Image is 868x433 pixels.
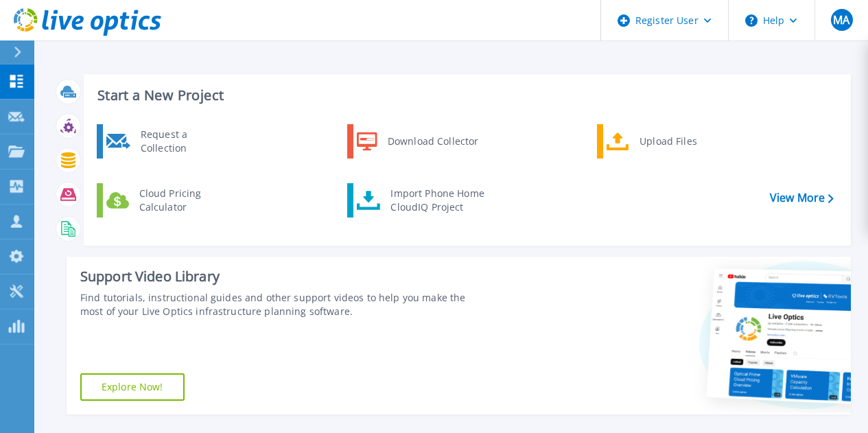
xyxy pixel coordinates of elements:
span: MA [833,14,849,25]
div: Find tutorials, instructional guides and other support videos to help you make the most of your L... [80,291,488,318]
div: Download Collector [381,128,484,155]
h3: Start a New Project [97,88,833,103]
div: Request a Collection [134,128,234,155]
div: Support Video Library [80,268,488,285]
a: Upload Files [597,124,738,159]
div: Upload Files [633,128,734,155]
div: Cloud Pricing Calculator [132,187,234,214]
a: Explore Now! [80,373,185,401]
div: Import Phone Home CloudIQ Project [384,187,491,214]
a: Cloud Pricing Calculator [97,183,237,218]
a: Download Collector [347,124,488,159]
a: Request a Collection [97,124,237,159]
a: View More [770,191,834,204]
